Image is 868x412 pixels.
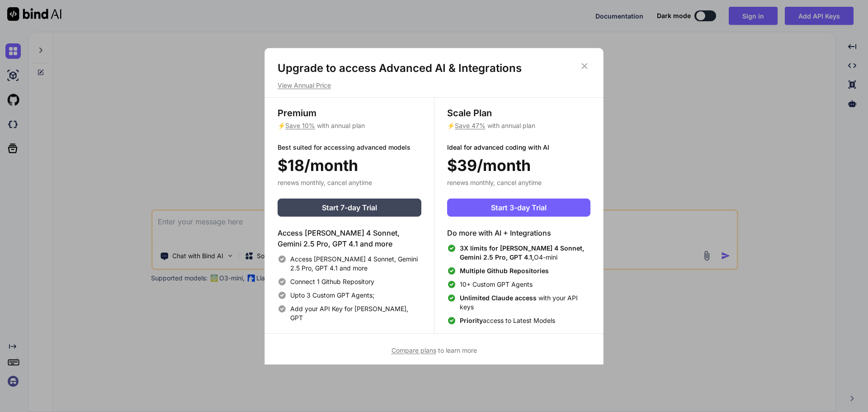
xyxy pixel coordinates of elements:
span: renews monthly, cancel anytime [447,179,542,186]
p: Best suited for accessing advanced models [278,143,421,152]
span: with your API keys [460,294,590,312]
span: Unlimited Claude access [460,294,538,302]
span: Access [PERSON_NAME] 4 Sonnet, Gemini 2.5 Pro, GPT 4.1 and more [290,255,421,273]
span: O4-mini [460,244,590,262]
span: Upto 3 Custom GPT Agents; [290,291,374,300]
span: Save 10% [285,122,315,129]
span: Save 47% [455,122,486,129]
span: $18/month [278,154,358,177]
span: 10+ Custom GPT Agents [460,280,533,289]
h3: Scale Plan [447,107,590,119]
span: Multiple Github Repositories [460,267,549,275]
span: Connect 1 Github Repository [290,277,374,286]
p: Ideal for advanced coding with AI [447,143,590,152]
span: Priority [460,317,483,324]
span: renews monthly, cancel anytime [278,179,372,186]
h4: Access [PERSON_NAME] 4 Sonnet, Gemini 2.5 Pro, GPT 4.1 and more [278,227,421,249]
span: Compare plans [392,346,436,354]
p: ⚡ with annual plan [447,121,590,130]
p: ⚡ with annual plan [278,121,421,130]
button: Start 7-day Trial [278,199,421,217]
h4: Do more with AI + Integrations [447,227,590,238]
span: $39/month [447,154,531,177]
span: access to Latest Models [460,316,555,325]
h3: Premium [278,107,421,119]
span: Start 7-day Trial [322,202,377,213]
button: Start 3-day Trial [447,199,590,217]
span: Add your API Key for [PERSON_NAME], GPT [290,304,421,322]
span: to learn more [392,346,477,354]
span: 3X limits for [PERSON_NAME] 4 Sonnet, Gemini 2.5 Pro, GPT 4.1, [460,244,584,261]
p: View Annual Price [278,81,590,90]
span: Start 3-day Trial [491,202,547,213]
h1: Upgrade to access Advanced AI & Integrations [278,61,590,76]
